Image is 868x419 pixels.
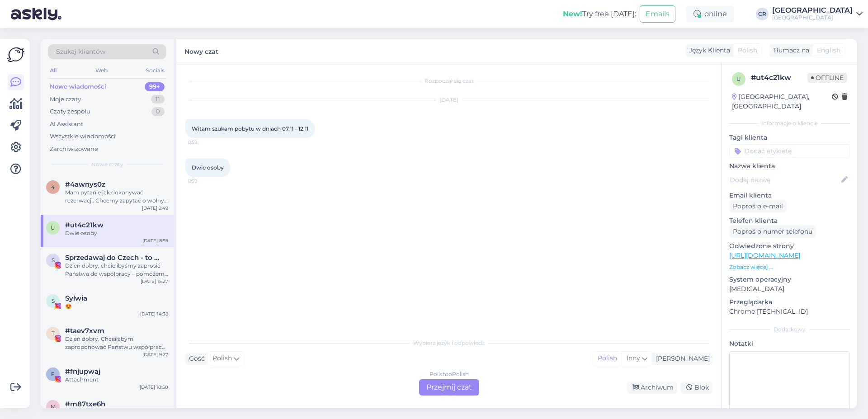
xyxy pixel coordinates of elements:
img: Askly Logo [7,46,24,63]
div: [DATE] 10:50 [140,384,168,391]
span: Sprzedawaj do Czech - to proste! [65,254,159,262]
div: Dzień dobry, Chciałabym zaproponować Państwu współpracę. Jestem blogerką z [GEOGRAPHIC_DATA] rozp... [65,335,168,351]
span: Witam szukam pobytu w dniach 07.11 - 12.11 [192,125,308,132]
span: S [52,297,55,304]
span: Polish [738,46,757,55]
span: #m87txe6h [65,400,105,408]
a: [GEOGRAPHIC_DATA][GEOGRAPHIC_DATA] [772,7,863,21]
span: 8:59 [188,178,222,184]
span: t [52,330,55,337]
p: System operacyjny [729,275,850,284]
div: 😍 [65,302,168,311]
p: Tagi klienta [729,133,850,142]
div: Polish to Polish [429,370,469,378]
input: Dodać etykietę [729,144,850,158]
label: Nowy czat [184,44,218,56]
div: [DATE] 8:59 [142,237,168,244]
div: online [686,6,734,22]
div: Gość [185,354,205,363]
div: # ut4c21kw [751,72,807,83]
span: English [817,46,840,55]
div: Dzień dobry, chcielibyśmy zaprosić Państwa do współpracy – pomożemy dotrzeć do czeskich i [DEMOGR... [65,262,168,278]
div: AI Assistant [50,120,83,129]
div: [GEOGRAPHIC_DATA], [GEOGRAPHIC_DATA] [732,92,832,111]
div: Try free [DATE]: [563,9,636,19]
div: Web [94,65,109,76]
div: Mam pytanie jak dokonywać rezerwacji. Chcemy zapytać o wolny termin od [DATE] do [DATE]r. Jest na... [65,188,168,205]
p: Telefon klienta [729,216,850,226]
div: Socials [144,65,166,76]
div: Dwie osoby [65,229,168,237]
div: Język Klienta [685,46,730,55]
span: Szukaj klientów [56,47,105,56]
a: [URL][DOMAIN_NAME] [729,251,800,259]
span: #4awnys0z [65,180,105,188]
span: Dwie osoby [192,164,224,171]
span: u [736,75,741,82]
div: Informacje o kliencie [729,119,850,127]
span: S [52,257,55,264]
div: Wybierz język i odpowiedz [185,339,712,347]
span: #fnjupwaj [65,367,100,376]
div: Rozpoczął się czat [185,77,712,85]
div: Zarchiwizowane [50,145,98,154]
span: Nowe czaty [91,160,123,169]
div: Poproś o numer telefonu [729,226,816,238]
div: All [48,65,58,76]
span: Offline [807,73,847,83]
p: Przeglądarka [729,297,850,307]
p: Email klienta [729,191,850,200]
span: Sylwia [65,294,87,302]
div: Moje czaty [50,95,81,104]
div: Attachment [65,376,168,384]
div: [DATE] 9:49 [142,205,168,212]
p: Odwiedzone strony [729,241,850,251]
div: Tłumacz na [769,46,809,55]
div: Poproś o e-mail [729,200,787,212]
div: Dodatkowy [729,325,850,334]
p: Nazwa klienta [729,161,850,171]
div: Blok [681,381,712,394]
div: Polish [593,352,622,365]
div: Przejmij czat [419,379,479,395]
span: u [51,224,55,231]
div: [DATE] 15:27 [141,278,168,285]
p: Chrome [TECHNICAL_ID] [729,307,850,316]
div: Archiwum [627,381,677,394]
span: 4 [51,184,55,190]
input: Dodaj nazwę [730,175,840,185]
p: Zobacz więcej ... [729,263,850,271]
button: Emails [640,5,675,23]
span: Polish [212,353,232,363]
span: f [51,371,55,377]
div: Wszystkie wiadomości [50,132,116,141]
div: 0 [151,107,165,116]
p: [MEDICAL_DATA] [729,284,850,294]
p: Notatki [729,339,850,348]
div: [GEOGRAPHIC_DATA] [772,14,853,21]
div: 11 [151,95,165,104]
span: m [51,403,56,410]
span: #ut4c21kw [65,221,104,229]
span: #taev7xvm [65,327,104,335]
span: Inny [627,354,640,362]
div: [PERSON_NAME] [652,354,710,363]
div: 99+ [145,82,165,91]
div: [DATE] 9:27 [142,351,168,358]
div: Czaty zespołu [50,107,90,116]
div: [GEOGRAPHIC_DATA] [772,7,853,14]
span: 8:59 [188,139,222,146]
div: [DATE] 14:38 [140,311,168,317]
b: New! [563,9,582,18]
div: CR [756,8,769,20]
div: [DATE] [185,96,712,104]
div: Nowe wiadomości [50,82,106,91]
